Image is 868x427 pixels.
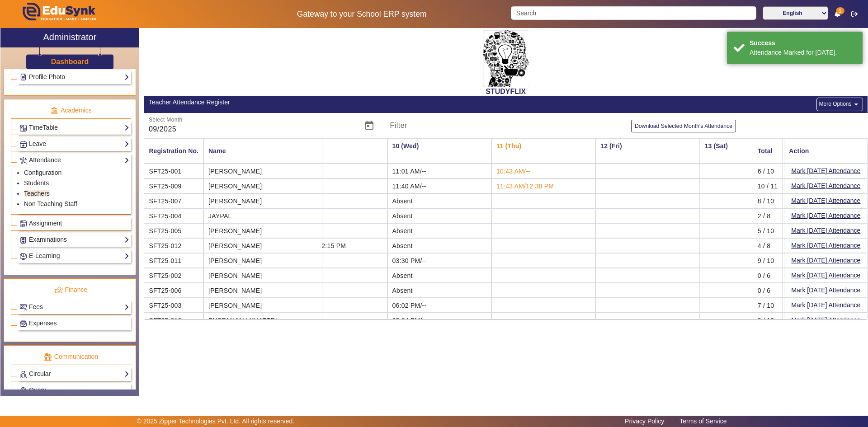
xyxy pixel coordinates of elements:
a: Privacy Policy [620,415,669,427]
mat-cell: [PERSON_NAME] [203,298,322,313]
h2: STUDYFLIX [144,87,868,96]
th: 12 (Fri) [595,138,699,164]
mat-header-cell: Total [753,138,783,164]
a: Dashboard [51,57,90,66]
mat-header-cell: Registration No. [144,138,203,164]
button: Mark [DATE] Attendance [790,165,861,177]
span: 1 [836,7,844,14]
mat-header-cell: Name [203,138,322,164]
span: Expenses [29,319,57,327]
img: 2da83ddf-6089-4dce-a9e2-416746467bdd [483,30,528,87]
th: 10 (Wed) [387,138,491,164]
mat-cell: [PERSON_NAME] [203,164,322,178]
button: Open calendar [359,115,380,136]
div: Attendance Marked for Today. [750,48,856,57]
mat-cell: [PERSON_NAME] [203,283,322,298]
mat-cell: SFT25-001 [144,164,203,178]
mat-cell: 7 / 10 [753,298,783,313]
span: 11:43 AM/12:38 PM [496,183,554,190]
mat-cell: [PERSON_NAME] [203,178,322,193]
mat-cell: 6 / 10 [753,164,783,178]
mat-cell: JAYPAL [203,208,322,223]
a: Students [24,179,49,187]
button: Mark [DATE] Attendance [790,270,861,281]
button: More Options [816,98,863,111]
a: Teachers [24,190,50,197]
span: 03:30 PM/-- [392,257,427,264]
span: Absent [392,212,413,220]
mat-cell: SFT25-011 [144,253,203,268]
button: Mark [DATE] Attendance [790,285,861,296]
mat-cell: [PERSON_NAME] [203,238,322,253]
mat-header-cell: Action [784,138,868,164]
div: Teacher Attendance Register [149,98,501,107]
span: Assignment [29,220,62,227]
input: Search [511,6,756,20]
img: Assignments.png [20,221,27,227]
mat-cell: 0 / 6 [753,268,783,283]
span: Absent [392,197,413,205]
mat-cell: 8 / 10 [753,193,783,208]
mat-cell: SFT25-002 [144,268,203,283]
mat-cell: 2 / 8 [753,208,783,223]
mat-label: Filter [390,122,407,129]
a: Assignment [19,218,129,229]
mat-cell: SFT25-005 [144,223,203,238]
button: Mark [DATE] Attendance [790,314,861,326]
th: 09 (Tue) [283,138,387,164]
mat-cell: [PERSON_NAME] [203,253,322,268]
span: 10:43 AM/-- [496,168,530,175]
mat-cell: SFT25-006 [144,283,203,298]
a: Administrator [0,28,139,47]
mat-cell: 5 / 10 [753,223,783,238]
span: Absent [392,242,413,249]
mat-cell: SFT25-012 [144,238,203,253]
span: 06:02 PM/-- [392,302,427,309]
th: 13 (Sat) [700,138,804,164]
p: Communication [11,352,131,361]
h5: Gateway to your School ERP system [222,9,501,19]
h3: Dashboard [51,57,89,66]
mat-cell: 10 / 11 [753,178,783,193]
a: Non Teaching Staff [24,200,77,207]
button: Mark [DATE] Attendance [790,300,861,311]
mat-cell: SFT25-004 [144,208,203,223]
a: Expenses [19,318,129,328]
mat-cell: 9 / 10 [753,253,783,268]
mat-cell: [PERSON_NAME] [203,223,322,238]
img: Support-tickets.png [20,387,27,394]
mat-cell: PUSPANJALI KHATTRI [203,313,322,328]
img: academic.png [50,107,58,115]
mat-cell: [PERSON_NAME] [203,193,322,208]
span: 11:40 AM/-- [392,183,426,190]
button: Mark [DATE] Attendance [790,180,861,192]
p: © 2025 Zipper Technologies Pvt. Ltd. All rights reserved. [137,417,295,426]
h2: Administrator [43,32,97,42]
span: 03:34 PM/-- [392,317,427,324]
span: Absent [392,227,413,235]
a: Terms of Service [675,415,731,427]
mat-cell: 4 / 8 [753,238,783,253]
button: Download Selected Month's Attendance [631,120,736,132]
span: Absent [392,272,413,279]
mat-label: Select Month [149,117,183,123]
img: communication.png [44,353,52,361]
th: 11 (Thu) [491,138,595,164]
p: Finance [11,285,131,295]
button: Mark [DATE] Attendance [790,210,861,221]
p: Academics [11,106,131,115]
mat-cell: 0 / 6 [753,283,783,298]
mat-cell: SFT25-009 [144,178,203,193]
mat-cell: SFT25-010 [144,313,203,328]
a: Query [19,385,129,395]
div: Success [750,38,856,48]
button: Mark [DATE] Attendance [790,255,861,266]
mat-cell: [PERSON_NAME] [203,268,322,283]
mat-cell: 9 / 10 [753,313,783,328]
img: finance.png [55,286,63,294]
mat-icon: arrow_drop_down [852,100,861,109]
button: Mark [DATE] Attendance [790,240,861,251]
mat-cell: SFT25-003 [144,298,203,313]
button: Mark [DATE] Attendance [790,225,861,236]
mat-cell: SFT25-007 [144,193,203,208]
